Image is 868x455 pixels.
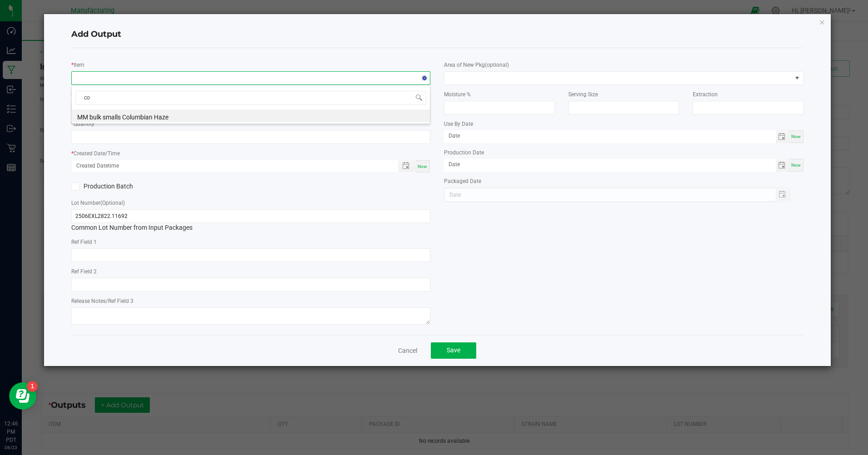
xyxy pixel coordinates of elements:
label: Item [74,61,84,69]
label: Packaged Date [444,177,481,185]
label: Serving Size [568,90,598,99]
button: Save [431,342,476,359]
a: Cancel [398,346,417,355]
input: Date [444,130,775,142]
label: Production Batch [71,182,244,191]
label: Production Date [444,148,484,157]
span: Now [791,163,801,168]
label: Lot Number [71,199,125,207]
div: Common Lot Number from Input Packages [71,209,430,232]
span: (optional) [485,62,509,68]
span: Toggle calendar [776,159,789,172]
span: Toggle calendar [776,130,789,143]
label: Use By Date [444,120,473,128]
label: Extraction [693,90,718,99]
span: (Optional) [100,200,125,206]
input: Created Datetime [72,160,388,172]
label: Release Notes/Ref Field 3 [71,297,133,305]
label: Ref Field 1 [71,238,97,246]
h4: Add Output [71,29,803,40]
span: Now [791,134,801,139]
label: Area of New Pkg [444,61,509,69]
iframe: Resource center [9,382,36,410]
span: Toggle popup [398,160,416,172]
label: Moisture % [444,90,471,99]
label: Ref Field 2 [71,267,97,276]
iframe: Resource center unread badge [27,381,38,392]
input: Date [444,159,775,170]
span: Save [447,346,460,354]
label: Created Date/Time [74,149,120,158]
span: Now [418,164,427,169]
